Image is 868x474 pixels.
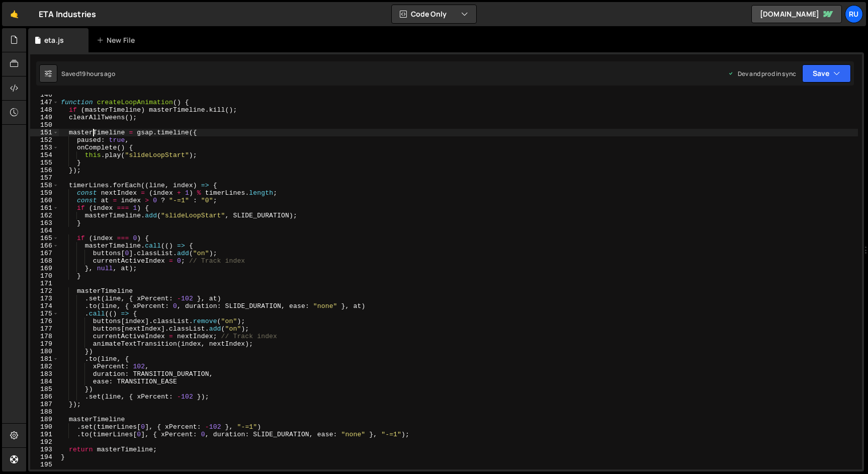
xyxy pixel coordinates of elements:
[30,378,59,385] div: 184
[30,106,59,114] div: 148
[30,242,59,250] div: 166
[39,8,96,20] div: ETA Industries
[30,423,59,431] div: 190
[97,35,139,45] div: New File
[30,197,59,204] div: 160
[30,280,59,287] div: 171
[30,302,59,310] div: 174
[30,182,59,189] div: 158
[30,370,59,378] div: 183
[30,219,59,227] div: 163
[802,64,851,83] button: Save
[30,272,59,280] div: 170
[30,438,59,446] div: 192
[30,91,59,99] div: 146
[30,408,59,416] div: 188
[30,159,59,167] div: 155
[61,69,115,78] div: Saved
[30,340,59,348] div: 179
[845,5,863,23] a: Ru
[751,5,842,23] a: [DOMAIN_NAME]
[30,431,59,438] div: 191
[30,144,59,151] div: 153
[30,174,59,182] div: 157
[30,355,59,363] div: 181
[30,325,59,333] div: 177
[30,310,59,318] div: 175
[44,35,64,45] div: eta.js
[30,250,59,257] div: 167
[728,69,796,78] div: Dev and prod in sync
[30,114,59,121] div: 149
[30,265,59,272] div: 169
[30,287,59,295] div: 172
[30,416,59,423] div: 189
[30,295,59,302] div: 173
[2,2,27,26] a: 🤙
[30,189,59,197] div: 159
[30,234,59,242] div: 165
[30,121,59,129] div: 150
[30,204,59,212] div: 161
[30,446,59,453] div: 193
[30,257,59,265] div: 168
[30,151,59,159] div: 154
[30,212,59,219] div: 162
[30,227,59,234] div: 164
[30,363,59,370] div: 182
[30,385,59,393] div: 185
[30,136,59,144] div: 152
[30,393,59,401] div: 186
[30,348,59,355] div: 180
[30,129,59,136] div: 151
[30,99,59,106] div: 147
[392,5,476,23] button: Code Only
[30,167,59,174] div: 156
[30,401,59,408] div: 187
[30,318,59,325] div: 176
[79,69,115,78] div: 19 hours ago
[30,333,59,340] div: 178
